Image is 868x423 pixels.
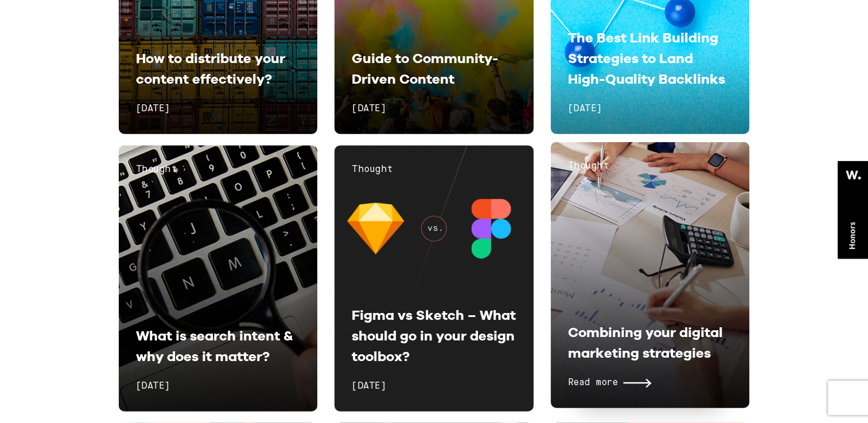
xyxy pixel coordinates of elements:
[136,165,177,174] span: Thought
[568,29,725,87] span: The Best Link Building Strategies to Land High-Quality Backlinks
[568,324,723,361] span: Combining your digital marketing strategies
[352,307,516,365] span: Figma vs Sketch – What should go in your design toolbox?
[352,165,393,174] span: Thought
[136,382,170,391] span: [DATE]
[352,104,386,113] span: [DATE]
[568,162,609,171] span: Thought
[568,376,618,391] span: Read more
[352,50,499,87] span: Guide to Community-Driven Content
[136,50,285,87] span: How to distribute your content effectively?
[568,104,602,113] span: [DATE]
[352,382,386,391] span: [DATE]
[136,327,293,365] span: What is search intent & why does it matter?
[136,104,170,113] span: [DATE]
